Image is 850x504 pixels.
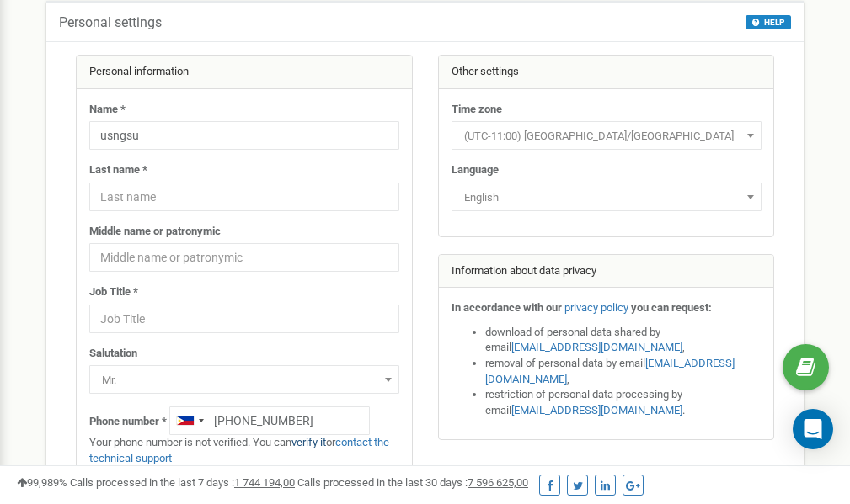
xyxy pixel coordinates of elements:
[485,356,762,387] li: removal of personal data by email ,
[89,102,126,118] label: Name *
[631,301,712,314] strong: you can request:
[77,56,412,89] div: Personal information
[89,284,138,300] label: Job Title *
[17,476,67,489] span: 99,989%
[89,305,399,333] input: Job Title
[511,341,682,353] a: [EMAIL_ADDRESS][DOMAIN_NAME]
[511,404,682,416] a: [EMAIL_ADDRESS][DOMAIN_NAME]
[89,224,221,240] label: Middle name or patronymic
[89,435,399,466] p: Your phone number is not verified. You can or
[564,301,628,314] a: privacy policy
[89,414,167,430] label: Phone number *
[95,369,393,392] span: Mr.
[89,346,137,362] label: Salutation
[746,15,791,29] button: HELP
[485,325,762,356] li: download of personal data shared by email ,
[452,102,502,118] label: Time zone
[89,162,147,178] label: Last name *
[89,436,389,464] a: contact the technical support
[468,476,528,489] u: 7 596 625,00
[457,186,756,210] span: English
[485,387,762,418] li: restriction of personal data processing by email .
[234,476,295,489] u: 1 744 194,00
[439,56,774,89] div: Other settings
[170,407,209,434] div: Telephone country code
[89,121,399,150] input: Name
[297,476,528,489] span: Calls processed in the last 30 days :
[70,476,295,489] span: Calls processed in the last 7 days :
[452,183,762,211] span: English
[485,357,735,385] a: [EMAIL_ADDRESS][DOMAIN_NAME]
[59,15,162,30] h5: Personal settings
[793,409,833,449] div: Open Intercom Messenger
[169,406,370,435] input: +1-800-555-55-55
[457,125,756,148] span: (UTC-11:00) Pacific/Midway
[89,183,399,211] input: Last name
[291,436,326,448] a: verify it
[452,162,499,178] label: Language
[89,243,399,272] input: Middle name or patronymic
[89,365,399,394] span: Mr.
[452,121,762,150] span: (UTC-11:00) Pacific/Midway
[452,301,562,314] strong: In accordance with our
[439,255,774,289] div: Information about data privacy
